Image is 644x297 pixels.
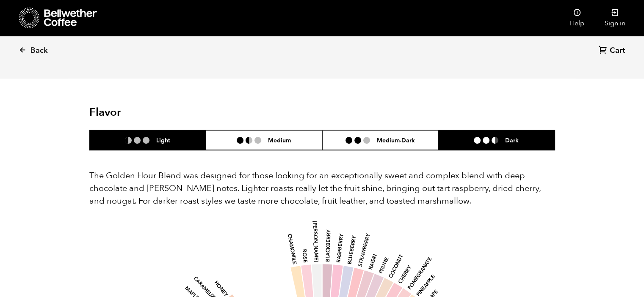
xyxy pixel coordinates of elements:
h6: Dark [505,136,519,144]
span: Cart [610,46,625,56]
h6: Light [156,136,170,144]
h6: Medium [268,136,291,144]
a: Cart [599,45,627,57]
h6: Medium-Dark [377,136,415,144]
span: Back [30,46,48,56]
p: The Golden Hour Blend was designed for those looking for an exceptionally sweet and complex blend... [89,169,555,207]
h2: Flavor [89,106,245,119]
